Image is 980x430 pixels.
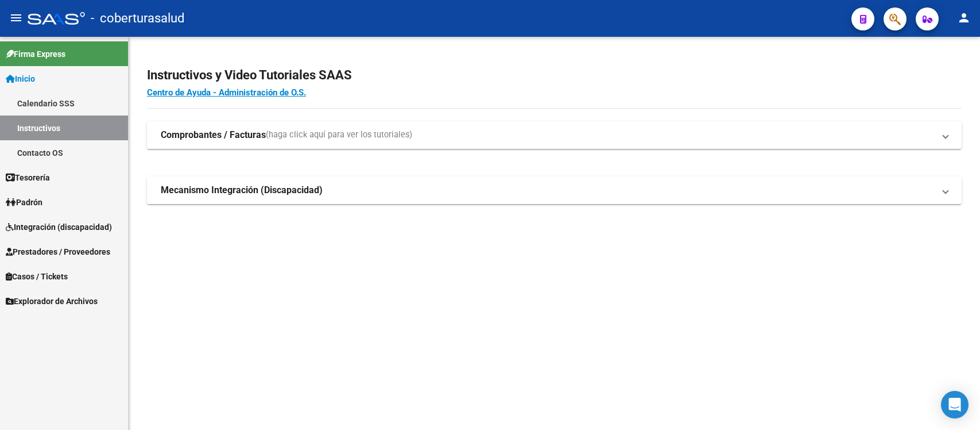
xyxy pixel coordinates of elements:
[6,270,68,283] span: Casos / Tickets
[6,196,42,209] span: Padrón
[6,72,35,85] span: Inicio
[6,221,112,233] span: Integración (discapacidad)
[6,295,98,308] span: Explorador de Archivos
[941,391,969,419] div: Open Intercom Messenger
[6,245,110,258] span: Prestadores / Proveedores
[266,129,412,141] span: (haga click aquí para ver los tutoriales)
[9,11,23,25] mat-icon: menu
[147,176,962,204] mat-expansion-panel-header: Mecanismo Integración (Discapacidad)
[161,184,323,197] strong: Mecanismo Integración (Discapacidad)
[91,6,184,31] span: - coberturasalud
[6,171,50,184] span: Tesorería
[957,11,971,25] mat-icon: person
[161,129,266,141] strong: Comprobantes / Facturas
[147,64,962,86] h2: Instructivos y Video Tutoriales SAAS
[147,87,306,98] a: Centro de Ayuda - Administración de O.S.
[6,48,65,60] span: Firma Express
[147,121,962,149] mat-expansion-panel-header: Comprobantes / Facturas(haga click aquí para ver los tutoriales)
